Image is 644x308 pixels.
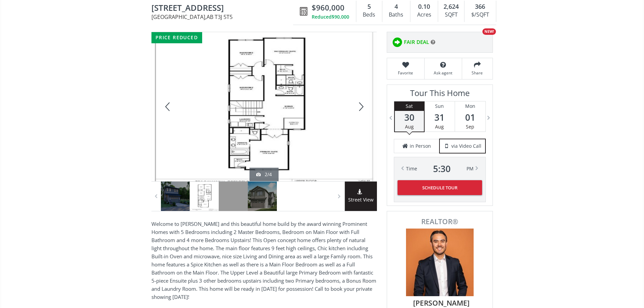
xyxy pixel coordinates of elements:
span: 2,624 [444,2,459,11]
span: 01 [455,113,485,122]
span: Street View [345,196,377,204]
span: Favorite [390,70,421,76]
span: FAIR DEAL [404,39,429,46]
div: 366 [468,2,492,11]
span: [PERSON_NAME] [398,298,485,308]
span: Ask agent [428,70,458,76]
img: rating icon [390,35,404,49]
span: [GEOGRAPHIC_DATA] , AB T3J 5T5 [151,14,296,20]
span: Aug [405,123,414,130]
span: 31 [425,113,455,122]
span: 30 [395,113,424,122]
span: Sep [466,123,474,130]
img: Photo of Graham Kennelly [406,229,474,296]
span: $960,000 [312,2,344,13]
div: 4 [386,2,407,11]
span: 736 Savanna Crescent NE [151,3,296,14]
div: Sun [425,101,455,111]
div: Baths [386,10,407,20]
span: via Video Call [451,143,481,149]
button: Schedule Tour [398,180,482,195]
div: 0.10 [414,2,434,11]
div: Reduced [312,14,349,20]
span: 5 : 30 [433,164,451,173]
div: NEW! [482,28,496,35]
p: Welcome to [PERSON_NAME] and this beautiful home build by the award winning Prominent Homes with ... [151,220,377,301]
span: in Person [410,143,431,149]
div: SQFT [442,10,461,20]
div: Sat [395,101,424,111]
div: Time PM [406,164,474,173]
div: Acres [414,10,434,20]
div: 2/4 [256,171,272,178]
div: 5 [360,2,379,11]
span: Share [466,70,489,76]
div: price reduced [151,32,202,43]
div: 736 Savanna Crescent NE Calgary, AB T3J 5T5 - Photo 2 of 4 [151,32,377,181]
div: $/SQFT [468,10,492,20]
div: Beds [360,10,379,20]
span: Aug [435,123,444,130]
span: REALTOR® [395,218,485,225]
span: $90,000 [332,14,349,20]
div: Mon [455,101,485,111]
h3: Tour This Home [394,88,486,101]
